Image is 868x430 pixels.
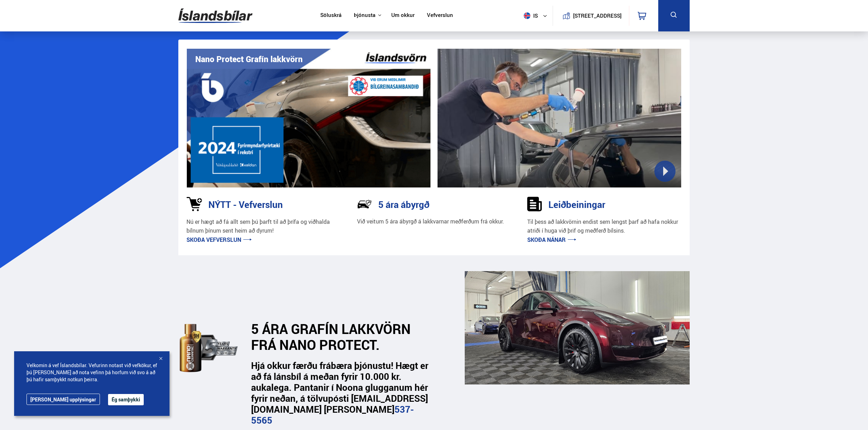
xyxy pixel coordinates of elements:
img: svg+xml;base64,PHN2ZyB4bWxucz0iaHR0cDovL3d3dy53My5vcmcvMjAwMC9zdmciIHdpZHRoPSI1MTIiIGhlaWdodD0iNT... [524,12,530,19]
img: NP-R9RrMhXQFCiaa.svg [357,197,372,211]
h2: 5 ÁRA GRAFÍN LAKKVÖRN FRÁ NANO PROTECT. [251,321,427,353]
h3: NÝTT - Vefverslun [208,199,283,210]
a: Vefverslun [427,12,453,19]
a: Um okkur [391,12,415,19]
h3: 5 ára ábyrgð [378,199,429,210]
button: Þjónusta [354,12,375,19]
a: [PERSON_NAME] upplýsingar [26,394,100,405]
h1: Nano Protect Grafín lakkvörn [195,54,303,64]
button: Ég samþykki [108,394,144,405]
button: [STREET_ADDRESS] [576,13,619,19]
h3: Leiðbeiningar [548,199,605,210]
a: [STREET_ADDRESS] [557,6,625,26]
p: Nú er hægt að fá allt sem þú þarft til að þrífa og viðhalda bílnum þínum sent heim að dyrum! [186,217,341,235]
a: 537-5565 [251,403,414,426]
img: _cQ-aqdHU9moQQvH.png [465,271,689,384]
p: Til þess að lakkvörnin endist sem lengst þarf að hafa nokkur atriði í huga við þrif og meðferð bí... [527,217,682,235]
img: sDldwouBCQTERH5k.svg [527,197,542,211]
strong: Hjá okkur færðu frábæra þjónustu! Hægt er að fá lánsbíl á meðan fyrir 10.000 kr. aukalega. Pantan... [251,359,428,427]
img: dEaiphv7RL974N41.svg [180,316,241,380]
a: Skoða vefverslun [186,236,252,244]
img: G0Ugv5HjCgRt.svg [178,4,252,27]
span: is [521,12,539,19]
img: 1kVRZhkadjUD8HsE.svg [186,197,202,211]
span: Velkomin á vef Íslandsbílar. Vefurinn notast við vefkökur, ef þú [PERSON_NAME] að nota vefinn þá ... [26,362,157,383]
p: Við veitum 5 ára ábyrgð á lakkvarnar meðferðum frá okkur. [357,217,504,226]
button: is [521,5,553,26]
a: Skoða nánar [527,236,576,244]
a: Söluskrá [320,12,341,19]
img: vI42ee_Copy_of_H.png [187,49,430,187]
